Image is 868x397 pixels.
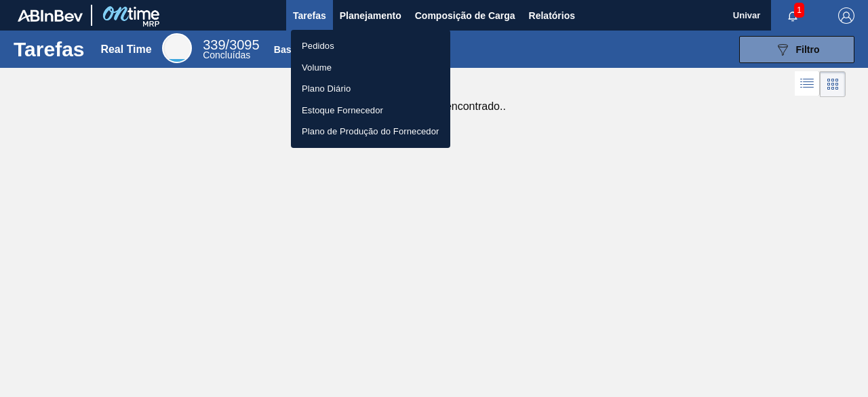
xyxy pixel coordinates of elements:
[291,121,450,143] a: Plano de Produção do Fornecedor
[291,57,450,79] a: Volume
[291,100,450,121] a: Estoque Fornecedor
[291,78,450,100] a: Plano Diário
[291,35,450,57] a: Pedidos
